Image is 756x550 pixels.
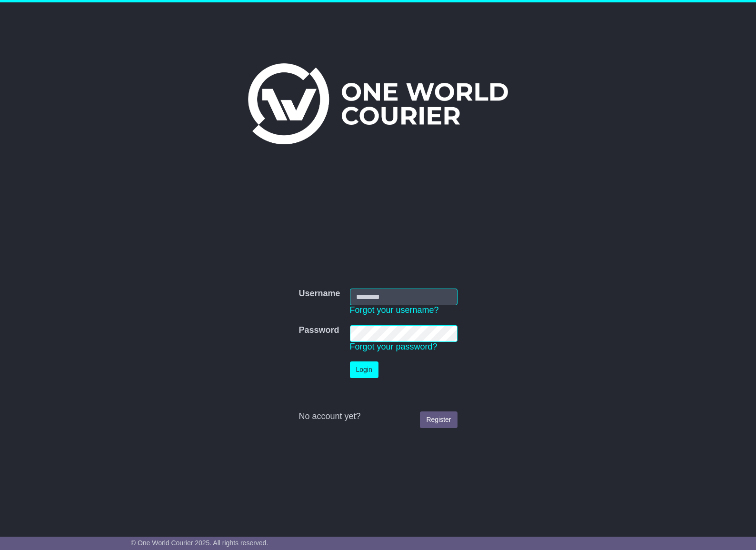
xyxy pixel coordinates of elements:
[350,305,439,315] a: Forgot your username?
[420,411,457,428] a: Register
[350,361,378,378] button: Login
[298,411,457,422] div: No account yet?
[131,539,269,547] span: © One World Courier 2025. All rights reserved.
[350,342,438,351] a: Forgot your password?
[248,63,508,144] img: One World
[298,325,339,336] label: Password
[298,289,340,299] label: Username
